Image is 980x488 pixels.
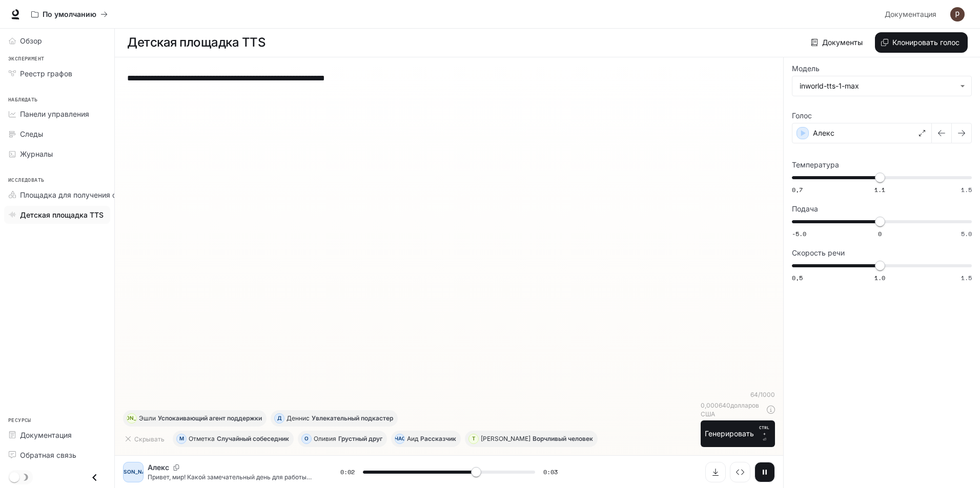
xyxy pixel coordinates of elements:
button: Скачать аудио [705,462,726,482]
a: Панели управления [4,105,110,123]
button: Все рабочие пространства [27,4,112,25]
font: 1.1 [874,185,885,194]
font: 1.5 [961,185,972,194]
font: [PERSON_NAME] [481,435,530,442]
font: Детская площадка TTS [127,35,266,50]
font: Рассказчик [420,435,456,442]
font: Увлекательный подкастер [312,414,393,422]
font: Обзор [20,36,42,45]
font: 1.0 [874,273,885,282]
font: М [179,435,184,441]
font: ⏎ [763,437,766,442]
font: Наблюдать [8,96,38,103]
font: Отметка [189,435,215,442]
button: ООливияГрустный друг [298,431,387,447]
font: Ворчливый человек [533,435,593,442]
div: inworld-tts-1-max [792,76,971,96]
button: Аватар пользователя [947,4,968,25]
font: долларов США [701,401,759,418]
font: 0,5 [792,273,803,282]
font: 1000 [760,391,775,398]
a: Обратная связь [4,446,110,464]
a: Площадка для получения степени магистра права [4,186,203,204]
font: Следы [20,130,43,138]
font: Алекс [813,129,834,137]
font: 5.0 [961,229,972,238]
font: Клонировать голос [892,38,959,47]
font: Площадка для получения степени магистра права [20,190,199,199]
font: О [304,435,309,441]
font: 0 [878,229,882,238]
a: Следы [4,125,110,143]
font: Документация [20,431,72,439]
button: ГенерироватьCTRL +⏎ [701,420,775,447]
a: Документы [809,32,867,53]
font: Грустный друг [338,435,382,442]
font: Эксперимент [8,55,44,62]
font: Документы [822,38,863,47]
a: Детская площадка TTS [4,206,110,224]
a: Обзор [4,32,110,50]
button: Закрыть ящик [83,467,106,488]
a: Документация [881,4,943,25]
font: Подача [792,204,818,213]
font: Скрывать [134,435,165,443]
font: Алекс [148,463,169,472]
button: Копировать голосовой идентификатор [169,464,183,471]
font: Обратная связь [20,451,76,459]
font: CTRL + [759,425,769,436]
font: / [758,391,760,398]
font: Документация [885,10,936,18]
button: Скрывать [123,431,169,447]
img: Аватар пользователя [950,7,965,22]
button: Клонировать голос [875,32,968,53]
font: Деннис [287,414,310,422]
font: 0:02 [340,468,355,476]
font: По умолчанию [43,10,96,18]
font: Модель [792,64,820,73]
a: Документация [4,426,110,444]
button: МОтметкаСлучайный собеседник [173,431,294,447]
span: Переключение темного режима [9,471,19,482]
font: 0:03 [543,468,558,476]
font: inworld-tts-1-max [800,81,859,90]
font: Панели управления [20,110,89,118]
font: ЧАС [395,435,405,441]
font: [PERSON_NAME] [110,415,154,421]
font: 0,000640 [701,401,730,409]
a: Журналы [4,145,110,163]
font: Т [472,435,476,441]
font: 1.5 [961,273,972,282]
font: Аид [407,435,418,442]
font: Д [277,415,282,421]
font: Исследовать [8,177,44,183]
button: ЧАСАидРассказчик [391,431,461,447]
font: Оливия [314,435,336,442]
button: [PERSON_NAME]ЭшлиУспокаивающий агент поддержки [123,410,267,427]
font: Ресурсы [8,417,31,423]
font: Реестр графов [20,69,72,78]
font: Случайный собеседник [217,435,289,442]
font: 0,7 [792,185,803,194]
font: [PERSON_NAME] [112,469,155,475]
font: 64 [750,391,758,398]
font: Скорость речи [792,248,845,257]
font: Детская площадка TTS [20,210,104,219]
font: -5.0 [792,229,806,238]
a: Реестр графов [4,65,110,82]
font: Генерировать [705,429,754,438]
button: Т[PERSON_NAME]Ворчливый человек [465,431,598,447]
font: Эшли [139,414,156,422]
button: ДДеннисУвлекательный подкастер [271,410,398,427]
font: Температура [792,160,839,169]
button: Осмотреть [730,462,750,482]
font: Голос [792,111,812,120]
font: Журналы [20,150,53,158]
font: Успокаивающий агент поддержки [158,414,262,422]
